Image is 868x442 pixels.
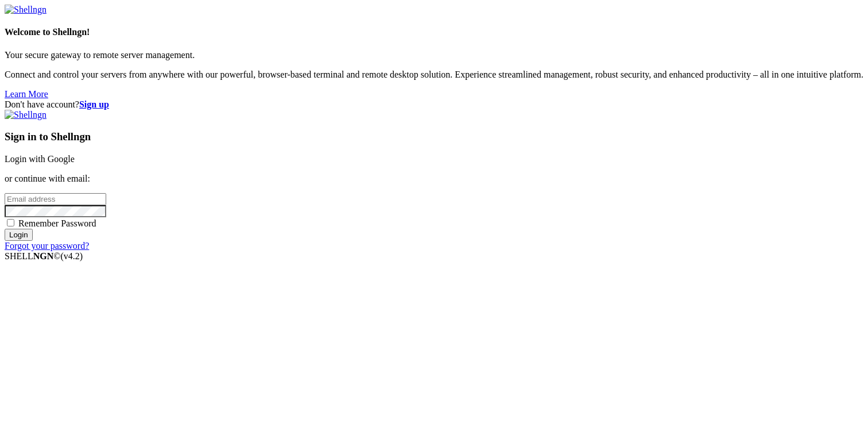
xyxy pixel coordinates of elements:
[5,99,863,110] div: Don't have account?
[5,154,75,164] a: Login with Google
[18,218,96,228] span: Remember Password
[5,50,863,60] p: Your secure gateway to remote server management.
[5,229,33,241] input: Login
[5,241,89,251] a: Forgot your password?
[5,27,863,37] h4: Welcome to Shellngn!
[79,99,109,109] a: Sign up
[5,251,83,261] span: SHELL ©
[7,219,14,226] input: Remember Password
[33,251,54,261] b: NGN
[5,174,863,184] p: or continue with email:
[61,251,83,261] span: 4.2.0
[5,89,48,99] a: Learn More
[5,70,863,80] p: Connect and control your servers from anywhere with our powerful, browser-based terminal and remo...
[5,193,106,205] input: Email address
[5,130,863,143] h3: Sign in to Shellngn
[5,110,46,120] img: Shellngn
[5,5,46,15] img: Shellngn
